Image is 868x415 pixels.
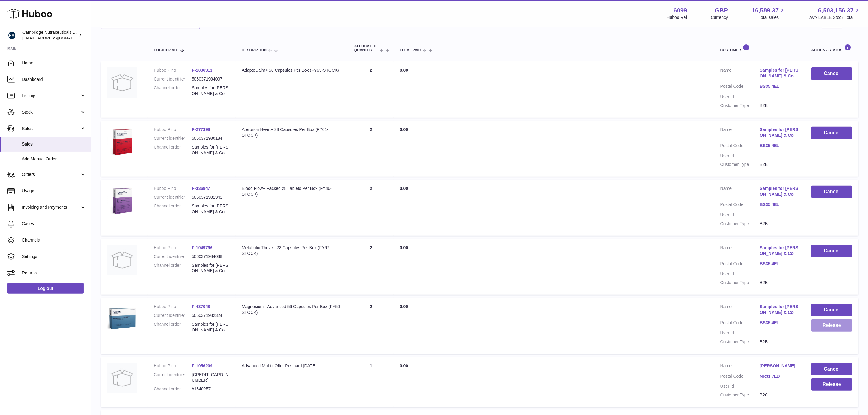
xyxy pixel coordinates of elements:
[22,93,80,99] span: Listings
[811,127,852,139] button: Cancel
[154,363,192,369] dt: Huboo P no
[22,254,86,259] span: Settings
[760,84,799,89] a: BS35 4EL
[720,84,760,91] dt: Postal Code
[760,143,799,149] a: BS35 4EL
[242,304,342,315] div: Magnesium+ Advanced 56 Capsules Per Box (FY50-STOCK)
[760,162,799,167] dd: B2B
[720,320,760,327] dt: Postal Code
[720,383,760,389] dt: User Id
[760,261,799,267] a: BS35 4EL
[720,261,760,268] dt: Postal Code
[760,103,799,108] dd: B2B
[348,61,394,117] td: 2
[192,321,230,333] dd: Samples for [PERSON_NAME] & Co
[715,6,728,15] strong: GBP
[818,6,854,15] span: 6,503,156.37
[192,186,210,191] a: P-336847
[720,212,760,218] dt: User Id
[811,245,852,257] button: Cancel
[154,254,192,259] dt: Current identifier
[154,144,192,156] dt: Channel order
[720,271,760,277] dt: User Id
[809,6,861,20] a: 6,503,156.37 AVAILABLE Stock Total
[400,304,408,309] span: 0.00
[760,127,799,138] a: Samples for [PERSON_NAME] & Co
[154,186,192,191] dt: Huboo P no
[22,126,80,132] span: Sales
[242,363,342,369] div: Advanced Multi+ Offer Postcard [DATE]
[811,319,852,332] button: Release
[154,321,192,333] dt: Channel order
[348,239,394,295] td: 2
[154,386,192,392] dt: Channel order
[7,283,84,294] a: Log out
[400,48,421,52] span: Total paid
[400,186,408,191] span: 0.00
[154,48,177,52] span: Huboo P no
[22,237,86,243] span: Channels
[720,280,760,286] dt: Customer Type
[192,245,213,250] a: P-1049796
[811,304,852,316] button: Cancel
[760,339,799,345] dd: B2B
[760,392,799,398] dd: B2C
[760,304,799,315] a: Samples for [PERSON_NAME] & Co
[348,298,394,354] td: 2
[22,77,86,82] span: Dashboard
[720,221,760,227] dt: Customer Type
[400,363,408,368] span: 0.00
[192,194,230,200] dd: 5060371981341
[760,280,799,286] dd: B2B
[720,245,760,258] dt: Name
[22,204,80,210] span: Invoicing and Payments
[760,373,799,379] a: NR31 7LD
[811,378,852,391] button: Release
[242,245,342,256] div: Metabolic Thrive+ 28 Capsules Per Box (FY67-STOCK)
[192,262,230,274] dd: Samples for [PERSON_NAME] & Co
[760,320,799,326] a: BS35 4EL
[22,172,80,177] span: Orders
[720,202,760,209] dt: Postal Code
[192,304,210,309] a: P-437048
[192,203,230,215] dd: Samples for [PERSON_NAME] & Co
[809,15,861,20] span: AVAILABLE Stock Total
[348,357,394,407] td: 1
[192,68,213,73] a: P-1036311
[22,60,86,66] span: Home
[242,186,342,197] div: Blood Flow+ Packed 28 Tablets Per Box (FY46-STOCK)
[720,339,760,345] dt: Customer Type
[154,76,192,82] dt: Current identifier
[720,186,760,199] dt: Name
[760,245,799,256] a: Samples for [PERSON_NAME] & Co
[720,143,760,150] dt: Postal Code
[154,67,192,73] dt: Huboo P no
[720,127,760,140] dt: Name
[752,6,786,20] a: 16,589.37 Total sales
[107,127,137,157] img: 1619443056.png
[107,245,137,275] img: no-photo.jpg
[242,67,342,73] div: AdaptoCalm+ 56 Capsules Per Box (FY63-STOCK)
[22,188,86,194] span: Usage
[7,31,16,40] img: internalAdmin-6099@internal.huboo.com
[154,304,192,310] dt: Huboo P no
[760,221,799,227] dd: B2B
[720,304,760,317] dt: Name
[711,15,728,20] div: Currency
[107,304,137,334] img: 60991720007148.jpg
[759,15,786,20] span: Total sales
[154,203,192,215] dt: Channel order
[720,103,760,108] dt: Customer Type
[720,67,760,81] dt: Name
[720,373,760,381] dt: Postal Code
[400,68,408,73] span: 0.00
[22,141,86,147] span: Sales
[354,44,378,52] span: ALLOCATED Quantity
[720,153,760,159] dt: User Id
[720,392,760,398] dt: Customer Type
[400,245,408,250] span: 0.00
[192,127,210,132] a: P-277398
[107,186,137,216] img: 60991629966130.jpeg
[752,6,779,15] span: 16,589.37
[348,121,394,177] td: 2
